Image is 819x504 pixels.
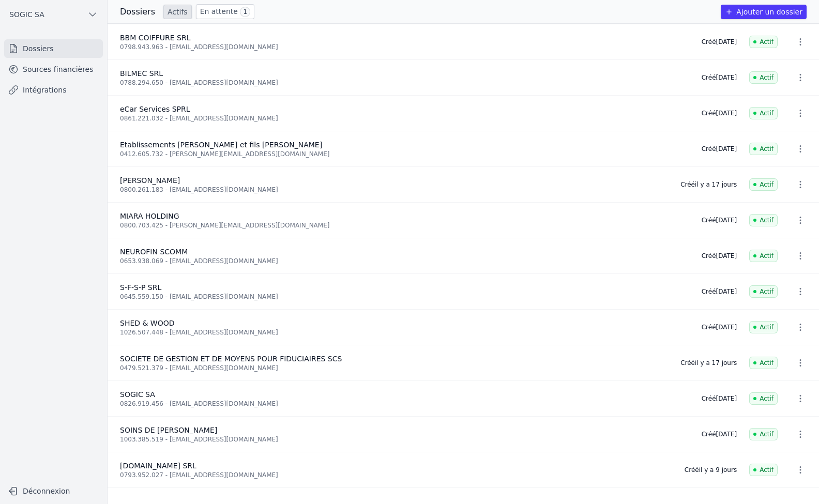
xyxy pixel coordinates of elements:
span: Actif [749,107,778,119]
button: Ajouter un dossier [721,5,807,19]
span: S-F-S-P SRL [120,283,161,292]
a: Sources financières [4,60,103,79]
span: 1 [240,7,250,17]
h3: Dossiers [120,6,155,18]
div: 0653.938.069 - [EMAIL_ADDRESS][DOMAIN_NAME] [120,257,689,265]
span: SOINS DE [PERSON_NAME] [120,426,217,434]
div: Créé [DATE] [702,394,737,403]
span: Actif [749,392,778,405]
span: Etablissements [PERSON_NAME] et fils [PERSON_NAME] [120,141,322,149]
div: Créé [DATE] [702,252,737,260]
span: NEUROFIN SCOMM [120,248,188,256]
div: Créé [DATE] [702,323,737,331]
div: 0645.559.150 - [EMAIL_ADDRESS][DOMAIN_NAME] [120,293,689,301]
div: Créé il y a 17 jours [680,180,737,189]
div: Créé [DATE] [702,109,737,117]
div: 0800.703.425 - [PERSON_NAME][EMAIL_ADDRESS][DOMAIN_NAME] [120,221,689,230]
div: Créé il y a 9 jours [685,466,737,474]
span: SOCIETE DE GESTION ET DE MOYENS POUR FIDUCIAIRES SCS [120,355,342,363]
div: 0861.221.032 - [EMAIL_ADDRESS][DOMAIN_NAME] [120,114,689,123]
div: Créé [DATE] [702,73,737,82]
span: Actif [749,178,778,191]
span: Actif [749,464,778,476]
a: Dossiers [4,39,103,58]
div: 0412.605.732 - [PERSON_NAME][EMAIL_ADDRESS][DOMAIN_NAME] [120,150,689,158]
span: Actif [749,285,778,298]
button: Déconnexion [4,483,103,499]
div: 0788.294.650 - [EMAIL_ADDRESS][DOMAIN_NAME] [120,79,689,87]
div: 1026.507.448 - [EMAIL_ADDRESS][DOMAIN_NAME] [120,328,689,337]
a: En attente 1 [196,4,254,19]
div: Créé [DATE] [702,145,737,153]
div: Créé [DATE] [702,287,737,296]
span: Actif [749,143,778,155]
span: BBM COIFFURE SRL [120,34,190,42]
span: Actif [749,214,778,226]
div: 0798.943.963 - [EMAIL_ADDRESS][DOMAIN_NAME] [120,43,689,51]
a: Actifs [163,5,192,19]
div: 0800.261.183 - [EMAIL_ADDRESS][DOMAIN_NAME] [120,186,668,194]
span: BILMEC SRL [120,69,163,78]
div: 0479.521.379 - [EMAIL_ADDRESS][DOMAIN_NAME] [120,364,668,372]
div: Créé [DATE] [702,216,737,224]
div: 0793.952.027 - [EMAIL_ADDRESS][DOMAIN_NAME] [120,471,672,479]
span: SOGIC SA [9,9,44,20]
span: SHED & WOOD [120,319,175,327]
div: Créé [DATE] [702,430,737,438]
span: Actif [749,428,778,440]
span: [PERSON_NAME] [120,176,180,185]
span: MIARA HOLDING [120,212,179,220]
button: SOGIC SA [4,6,103,23]
span: Actif [749,71,778,84]
span: [DOMAIN_NAME] SRL [120,462,196,470]
span: eCar Services SPRL [120,105,190,113]
span: Actif [749,36,778,48]
span: Actif [749,250,778,262]
a: Intégrations [4,81,103,99]
div: 0826.919.456 - [EMAIL_ADDRESS][DOMAIN_NAME] [120,400,689,408]
span: Actif [749,357,778,369]
div: Créé [DATE] [702,38,737,46]
div: 1003.385.519 - [EMAIL_ADDRESS][DOMAIN_NAME] [120,435,689,444]
div: Créé il y a 17 jours [680,359,737,367]
span: Actif [749,321,778,333]
span: SOGIC SA [120,390,155,399]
